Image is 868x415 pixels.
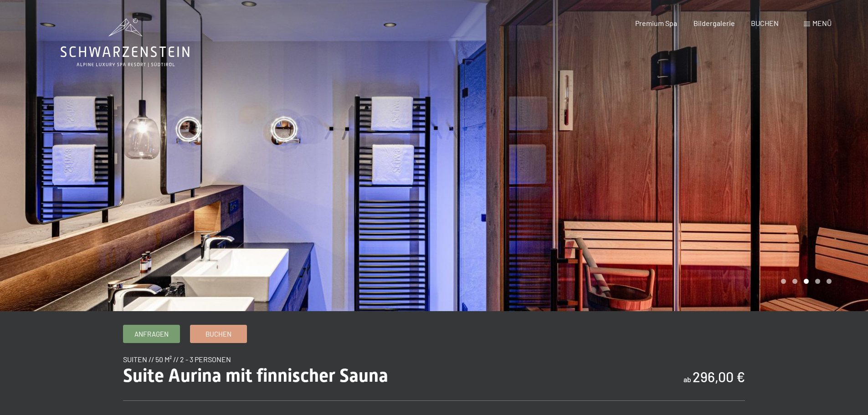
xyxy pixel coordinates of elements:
span: Suiten // 50 m² // 2 - 3 Personen [123,355,231,364]
span: Suite Aurina mit finnischer Sauna [123,365,388,386]
span: Anfragen [134,329,169,339]
a: Anfragen [123,325,180,343]
a: Buchen [190,325,247,343]
span: Menü [812,19,832,27]
a: Premium Spa [635,19,677,27]
b: 296,00 € [693,369,745,385]
a: Bildergalerie [693,19,735,27]
span: ab [683,375,691,384]
a: BUCHEN [751,19,779,27]
span: Buchen [205,329,231,339]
